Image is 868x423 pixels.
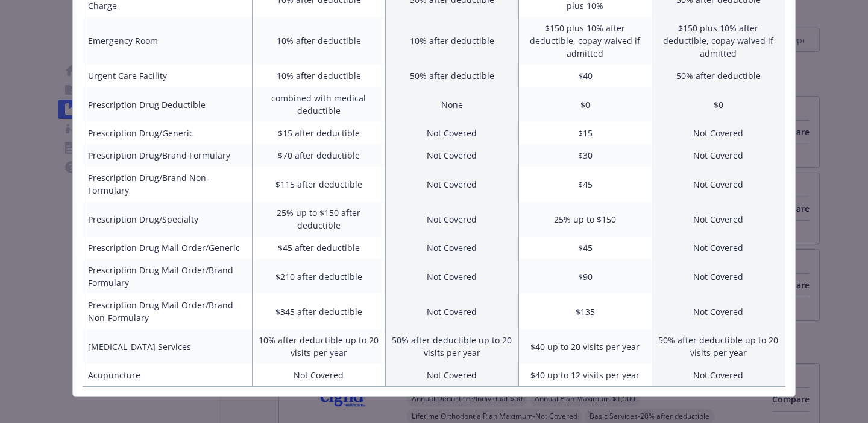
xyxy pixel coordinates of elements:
[252,237,385,259] td: $45 after deductible
[652,167,785,202] td: Not Covered
[252,364,385,387] td: Not Covered
[385,294,518,329] td: Not Covered
[83,294,253,329] td: Prescription Drug Mail Order/Brand Non-Formulary
[518,259,652,294] td: $90
[83,202,253,237] td: Prescription Drug/Specialty
[518,202,652,237] td: 25% up to $150
[385,17,518,65] td: 10% after deductible
[252,294,385,329] td: $345 after deductible
[385,65,518,87] td: 50% after deductible
[83,144,253,167] td: Prescription Drug/Brand Formulary
[385,237,518,259] td: Not Covered
[652,17,785,65] td: $150 plus 10% after deductible, copay waived if admitted
[252,259,385,294] td: $210 after deductible
[518,294,652,329] td: $135
[83,364,253,387] td: Acupuncture
[652,237,785,259] td: Not Covered
[518,122,652,144] td: $15
[518,17,652,65] td: $150 plus 10% after deductible, copay waived if admitted
[385,87,518,122] td: None
[252,17,385,65] td: 10% after deductible
[385,329,518,364] td: 50% after deductible up to 20 visits per year
[83,65,253,87] td: Urgent Care Facility
[83,237,253,259] td: Prescription Drug Mail Order/Generic
[518,237,652,259] td: $45
[652,202,785,237] td: Not Covered
[652,122,785,144] td: Not Covered
[652,259,785,294] td: Not Covered
[652,65,785,87] td: 50% after deductible
[252,144,385,167] td: $70 after deductible
[83,87,253,122] td: Prescription Drug Deductible
[252,202,385,237] td: 25% up to $150 after deductible
[518,144,652,167] td: $30
[252,65,385,87] td: 10% after deductible
[83,259,253,294] td: Prescription Drug Mail Order/Brand Formulary
[652,364,785,387] td: Not Covered
[83,329,253,364] td: [MEDICAL_DATA] Services
[385,259,518,294] td: Not Covered
[518,329,652,364] td: $40 up to 20 visits per year
[252,329,385,364] td: 10% after deductible up to 20 visits per year
[252,87,385,122] td: combined with medical deductible
[518,364,652,387] td: $40 up to 12 visits per year
[385,144,518,167] td: Not Covered
[83,122,253,144] td: Prescription Drug/Generic
[652,329,785,364] td: 50% after deductible up to 20 visits per year
[518,65,652,87] td: $40
[518,167,652,202] td: $45
[652,294,785,329] td: Not Covered
[252,122,385,144] td: $15 after deductible
[83,17,253,65] td: Emergency Room
[385,364,518,387] td: Not Covered
[385,122,518,144] td: Not Covered
[518,87,652,122] td: $0
[252,167,385,202] td: $115 after deductible
[385,167,518,202] td: Not Covered
[652,144,785,167] td: Not Covered
[652,87,785,122] td: $0
[385,202,518,237] td: Not Covered
[83,167,253,202] td: Prescription Drug/Brand Non-Formulary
